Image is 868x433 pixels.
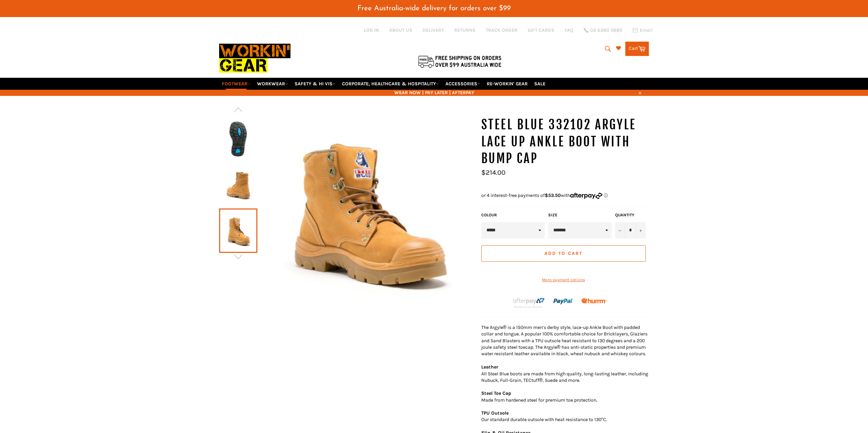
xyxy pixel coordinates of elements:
a: FOOTWEAR [219,78,253,90]
a: RE-WORKIN' GEAR [484,78,530,90]
span: $214.00 [481,169,506,176]
strong: TPU Outsole [481,410,509,416]
button: Reduce item quantity by one [615,222,625,239]
a: DELIVERY [423,27,444,33]
button: Add to Cart [481,245,646,262]
span: The Argyle® is a 150mm men’s derby style, lace-up Ankle Boot with padded collar and tongue. A pop... [481,324,648,357]
a: ABOUT US [389,27,412,33]
label: COLOUR [481,212,545,218]
span: Add to Cart [544,250,582,256]
strong: Leather [481,364,498,370]
strong: Steel Toe Cap [481,390,511,396]
a: 02 6280 5885 [584,28,622,33]
img: Flat $9.95 shipping Australia wide [417,54,502,69]
img: paypal.png [553,291,573,312]
button: Increase item quantity by one [636,222,646,239]
a: CORPORATE, HEALTHCARE & HOSPITALITY [339,78,442,90]
a: ACCESSORIES [443,78,483,90]
a: GIFT CARDS [528,27,554,33]
span: WEAR NOW | PAY LATER | AFTERPAY [219,89,649,96]
a: RETURNS [454,27,475,33]
img: Workin Gear leaders in Workwear, Safety Boots, PPE, Uniforms. Australia's No.1 in Workwear [219,39,290,77]
label: Quantity [615,212,646,218]
label: Size [548,212,612,218]
span: 02 6280 5885 [590,28,622,33]
a: SALE [531,78,548,90]
span: Free Australia-wide delivery for orders over $99 [357,5,511,12]
a: More payment options [481,277,646,283]
a: FAQ [565,27,573,33]
a: WORKWEAR [254,78,291,90]
img: Afterpay-Logo-on-dark-bg_large.png [512,297,545,308]
a: Cart [625,42,649,56]
img: STEEL BLUE 332102 ARGYLE Lace up Ankle Boot with Bump Cap - Workin' Gear [223,166,254,204]
img: Humm_core_logo_RGB-01_300x60px_small_195d8312-4386-4de7-b182-0ef9b6303a37.png [581,298,607,303]
a: SAFETY & HI VIS [292,78,338,90]
a: TRACK ORDER [486,27,517,33]
img: STEEL BLUE 332102 ARGYLE Lace up Ankle Boot with Bump Cap - Workin' Gear [223,120,254,158]
a: Log in [364,27,379,33]
h1: STEEL BLUE 332102 ARGYLE Lace up Ankle Boot with Bump Cap [481,116,649,167]
img: STEEL BLUE 332102 ARGYLE Lace up Ankle Boot with Bump Cap - Workin' Gear [257,116,474,306]
span: Email [640,28,653,33]
a: Email [632,28,653,33]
